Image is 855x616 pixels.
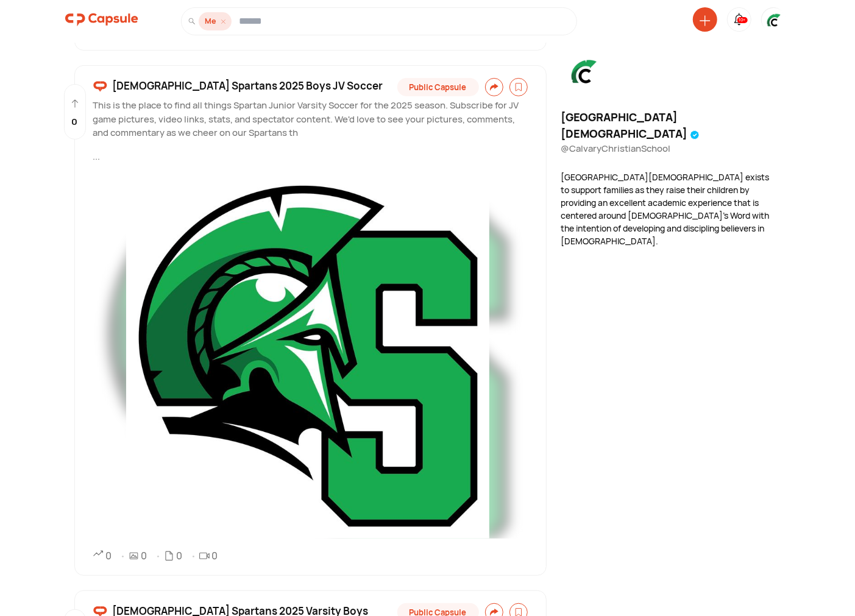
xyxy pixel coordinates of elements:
[113,78,383,94] span: [DEMOGRAPHIC_DATA] Spartans 2025 Boys JV Soccer
[65,7,138,32] img: logo
[397,78,479,96] div: Public Capsule
[93,173,523,539] img: resizeImage
[737,17,748,24] div: 10+
[212,548,218,563] div: 0
[561,109,776,142] div: [GEOGRAPHIC_DATA][DEMOGRAPHIC_DATA]
[690,130,700,140] img: tick
[199,12,232,31] div: Me
[65,7,138,35] a: logo
[93,99,528,163] div: ...
[177,548,183,563] div: 0
[72,115,78,129] p: 0
[561,171,776,247] div: [GEOGRAPHIC_DATA][DEMOGRAPHIC_DATA] exists to support families as they raise their children by pr...
[561,142,776,156] div: @ CalvaryChristianSchool
[561,49,607,94] img: resizeImage
[141,548,147,563] div: 0
[762,8,786,32] img: resizeImage
[93,99,528,140] p: This is the place to find all things Spartan Junior Varsity Soccer for the 2025 season. Subscribe...
[106,548,112,563] div: 0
